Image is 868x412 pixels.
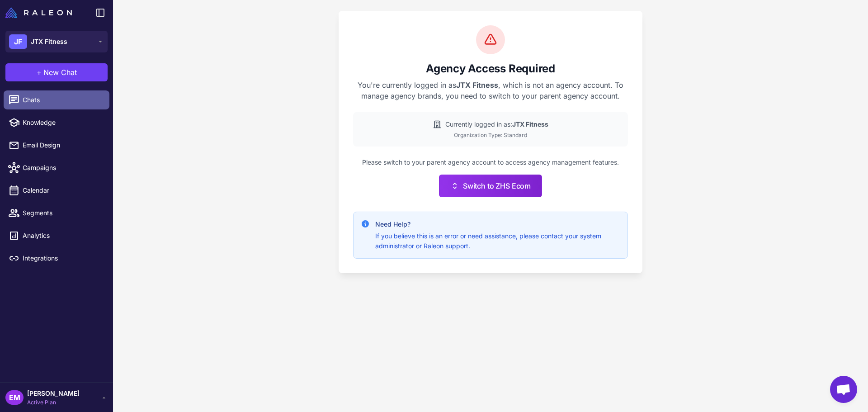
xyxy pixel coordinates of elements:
span: Active Plan [27,398,80,407]
span: JTX Fitness [31,37,67,47]
a: Calendar [4,181,109,200]
span: New Chat [43,67,77,78]
h2: Agency Access Required [353,62,628,76]
span: Analytics [23,231,102,241]
img: Raleon Logo [5,7,72,18]
a: Knowledge [4,113,109,132]
p: You're currently logged in as , which is not an agency account. To manage agency brands, you need... [353,80,628,101]
span: Calendar [23,185,102,195]
span: Segments [23,208,102,218]
span: Campaigns [23,163,102,173]
p: If you believe this is an error or need assistance, please contact your system administrator or R... [375,231,620,251]
span: Currently logged in as: [445,119,548,129]
strong: JTX Fitness [512,120,548,128]
a: Chats [4,90,109,109]
a: Email Design [4,136,109,155]
h4: Need Help? [375,219,620,229]
button: +New Chat [5,63,108,81]
a: Analytics [4,226,109,245]
p: Please switch to your parent agency account to access agency management features. [353,157,628,167]
a: Raleon Logo [5,7,75,18]
a: Integrations [4,249,109,268]
a: Chat abierto [830,376,857,403]
button: Switch to ZHS Ecom [439,175,542,197]
span: Email Design [23,140,102,150]
div: EM [5,390,24,405]
button: JFJTX Fitness [5,31,108,52]
strong: JTX Fitness [456,81,498,90]
span: + [37,67,42,78]
div: JF [9,34,27,49]
a: Campaigns [4,158,109,177]
span: Integrations [23,253,102,263]
div: Organization Type: Standard [360,131,621,139]
span: Knowledge [23,118,102,128]
a: Segments [4,204,109,223]
span: Chats [23,95,102,105]
span: [PERSON_NAME] [27,388,80,398]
